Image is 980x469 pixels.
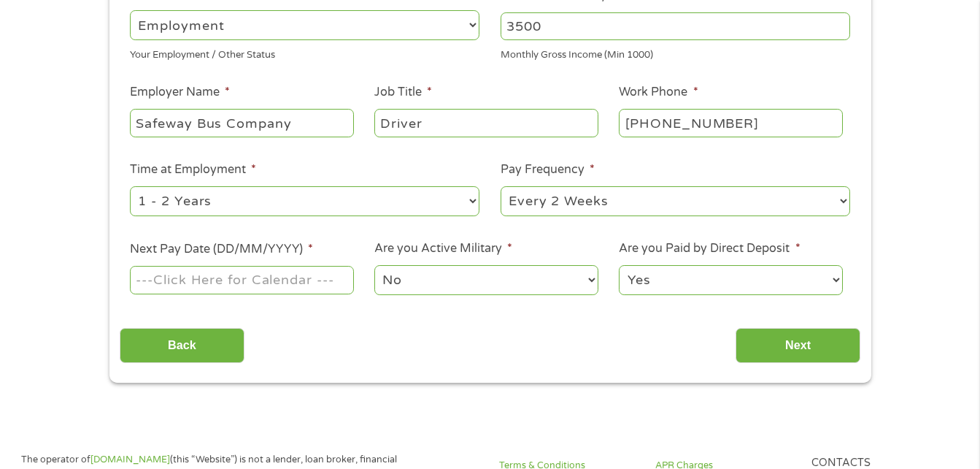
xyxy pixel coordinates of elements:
div: Your Employment / Other Status [130,43,479,63]
div: Monthly Gross Income (Min 1000) [501,43,850,63]
label: Are you Paid by Direct Deposit [619,241,800,256]
label: Employer Name [130,85,230,100]
input: Walmart [130,109,353,137]
label: Time at Employment [130,162,256,178]
input: (231) 754-4010 [619,109,842,137]
label: Job Title [374,85,432,100]
label: Next Pay Date (DD/MM/YYYY) [130,242,313,257]
input: ---Click Here for Calendar --- [130,266,353,294]
input: Back [120,328,244,364]
label: Pay Frequency [501,162,595,178]
input: Next [736,328,860,364]
input: 1800 [501,12,850,40]
label: Work Phone [619,85,698,100]
a: [DOMAIN_NAME] [90,454,170,465]
label: Are you Active Military [374,241,512,256]
input: Cashier [374,109,598,137]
